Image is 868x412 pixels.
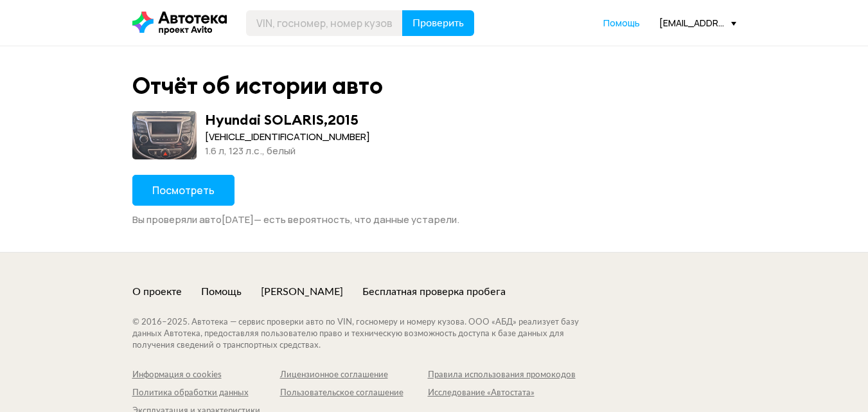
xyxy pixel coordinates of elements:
[428,370,576,381] a: Правила использования промокодов
[205,111,359,128] div: Hyundai SOLARIS , 2015
[428,388,576,399] a: Исследование «Автостата»
[402,10,474,36] button: Проверить
[362,285,506,299] a: Бесплатная проверка пробега
[132,72,383,100] div: Отчёт об истории авто
[205,144,370,158] div: 1.6 л, 123 л.c., белый
[201,285,242,299] a: Помощь
[152,183,215,197] span: Посмотреть
[132,213,736,226] div: Вы проверяли авто [DATE] — есть вероятность, что данные устарели.
[132,388,280,399] a: Политика обработки данных
[261,285,343,299] a: [PERSON_NAME]
[659,17,736,29] div: [EMAIL_ADDRESS][DOMAIN_NAME]
[132,175,235,206] button: Посмотреть
[132,370,280,381] a: Информация о cookies
[246,10,403,36] input: VIN, госномер, номер кузова
[412,18,464,28] span: Проверить
[132,317,605,352] div: © 2016– 2025 . Автотека — сервис проверки авто по VIN, госномеру и номеру кузова. ООО «АБД» реали...
[280,370,428,381] a: Лицензионное соглашение
[280,388,428,399] a: Пользовательское соглашение
[205,130,370,144] div: [VEHICLE_IDENTIFICATION_NUMBER]
[603,17,640,30] a: Помощь
[132,285,182,299] a: О проекте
